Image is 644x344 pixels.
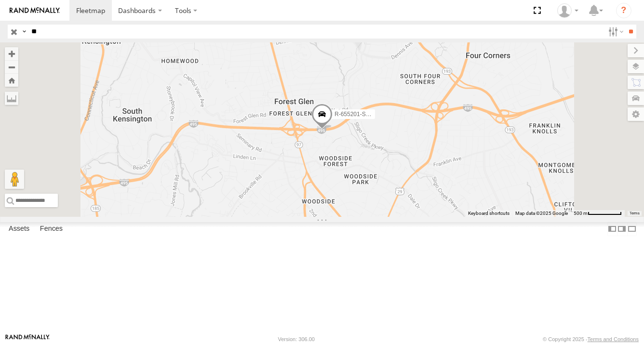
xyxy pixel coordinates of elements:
[468,210,510,217] button: Keyboard shortcuts
[616,3,631,18] i: ?
[515,211,568,216] span: Map data ©2025 Google
[617,222,627,236] label: Dock Summary Table to the Right
[543,336,639,342] div: © Copyright 2025 -
[607,222,617,236] label: Dock Summary Table to the Left
[5,60,18,74] button: Zoom out
[5,74,18,87] button: Zoom Home
[5,170,24,189] button: Drag Pegman onto the map to open Street View
[5,92,18,105] label: Measure
[574,211,588,216] span: 500 m
[10,7,60,14] img: rand-logo.svg
[278,336,315,342] div: Version: 306.00
[20,25,28,39] label: Search Query
[554,3,582,18] div: Tim Albro
[5,47,18,60] button: Zoom in
[35,222,67,236] label: Fences
[630,212,640,215] a: Terms (opens in new tab)
[588,336,639,342] a: Terms and Conditions
[4,222,34,236] label: Assets
[5,334,50,344] a: Visit our Website
[627,222,637,236] label: Hide Summary Table
[604,25,625,39] label: Search Filter Options
[628,107,644,121] label: Map Settings
[335,111,377,118] span: R-655201-Swing
[571,210,625,217] button: Map Scale: 500 m per 67 pixels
